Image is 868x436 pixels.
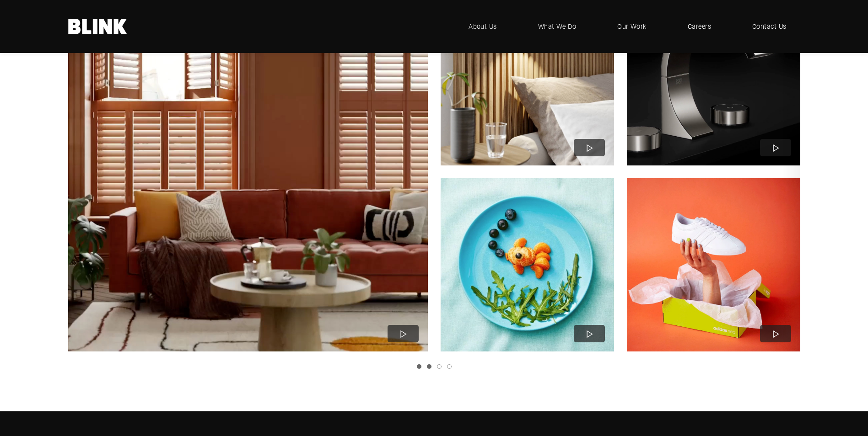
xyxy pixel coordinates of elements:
a: About Us [455,13,511,40]
a: Careers [674,13,725,40]
span: Our Work [617,21,647,32]
img: blink-animated-food-sequence.jpg [441,178,614,351]
a: Contact Us [739,13,800,40]
span: About Us [469,21,497,32]
span: Careers [688,21,711,32]
a: What We Do [524,13,590,40]
span: Contact Us [752,21,787,32]
span: What We Do [538,21,577,32]
a: Slide 3 [437,364,442,369]
img: blink-animated-fashion-sequence.jpg [627,178,800,351]
a: Our Work [604,13,660,40]
a: Slide 4 [447,364,452,369]
a: Slide 1 [417,364,421,369]
a: Slide 2 [427,364,431,369]
a: Home [68,19,128,34]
